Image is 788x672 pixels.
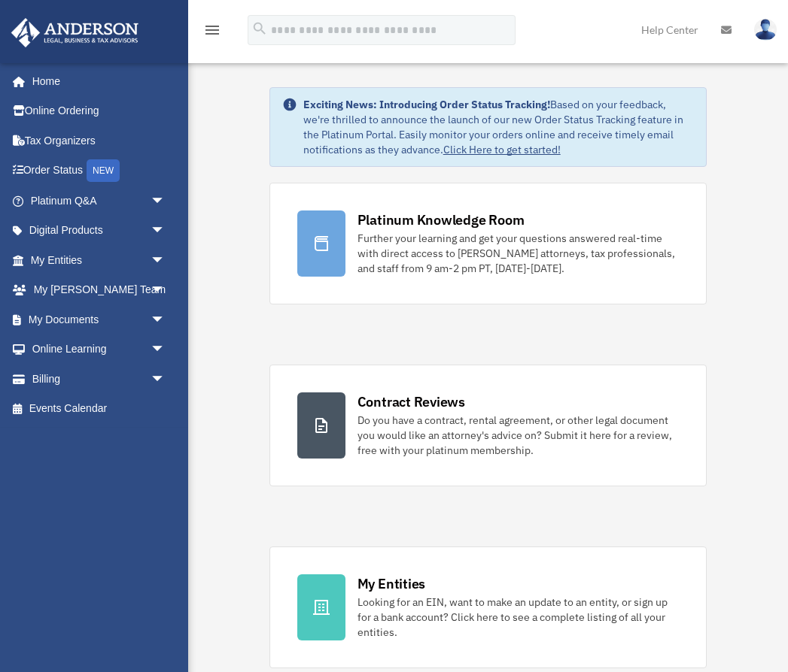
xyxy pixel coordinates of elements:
span: arrow_drop_down [151,364,181,395]
div: Do you have a contract, rental agreement, or other legal document you would like an attorney's ad... [357,413,680,458]
div: My Entities [357,574,425,593]
i: menu [203,21,221,39]
a: My Entitiesarrow_drop_down [11,245,188,275]
div: NEW [87,159,120,182]
a: Home [11,66,181,96]
span: arrow_drop_down [151,216,181,247]
span: arrow_drop_down [151,304,181,335]
img: Anderson Advisors Platinum Portal [7,18,143,47]
a: Click Here to get started! [443,143,561,156]
a: Events Calendar [11,394,188,424]
span: arrow_drop_down [151,275,181,306]
a: Tax Organizers [11,126,188,156]
span: arrow_drop_down [151,186,181,216]
div: Contract Reviews [357,392,465,411]
i: search [251,20,268,37]
span: arrow_drop_down [151,245,181,276]
div: Based on your feedback, we're thrilled to announce the launch of our new Order Status Tracking fe... [303,97,695,157]
a: Platinum Knowledge Room Further your learning and get your questions answered real-time with dire... [269,183,707,304]
a: My Documentsarrow_drop_down [11,304,188,334]
a: Digital Productsarrow_drop_down [11,216,188,246]
a: My Entities Looking for an EIN, want to make an update to an entity, or sign up for a bank accoun... [269,546,707,668]
a: My [PERSON_NAME] Teamarrow_drop_down [11,275,188,305]
img: User Pic [754,19,777,41]
a: menu [203,26,221,39]
a: Order StatusNEW [11,156,188,186]
a: Online Learningarrow_drop_down [11,334,188,365]
a: Billingarrow_drop_down [11,364,188,394]
span: arrow_drop_down [151,334,181,365]
div: Looking for an EIN, want to make an update to an entity, or sign up for a bank account? Click her... [357,595,680,640]
a: Online Ordering [11,96,188,126]
strong: Exciting News: Introducing Order Status Tracking! [303,98,550,111]
div: Further your learning and get your questions answered real-time with direct access to [PERSON_NAM... [357,231,680,276]
a: Platinum Q&Aarrow_drop_down [11,186,188,216]
a: Contract Reviews Do you have a contract, rental agreement, or other legal document you would like... [269,365,707,486]
div: Platinum Knowledge Room [357,210,525,229]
